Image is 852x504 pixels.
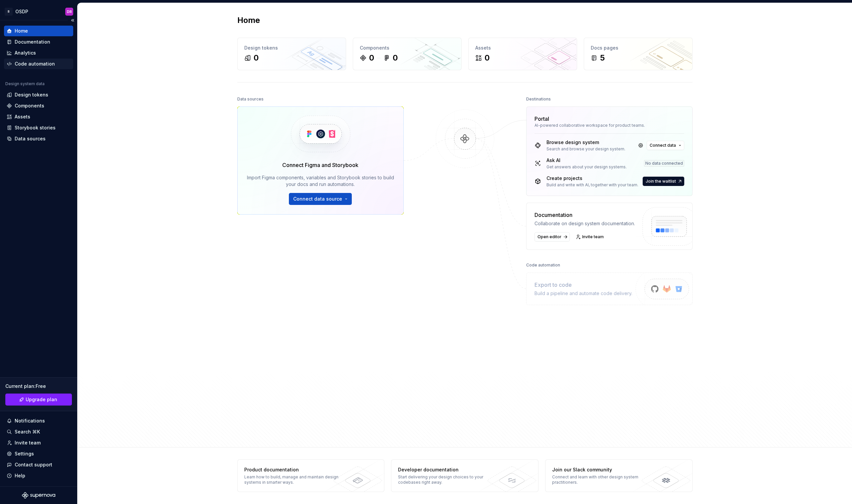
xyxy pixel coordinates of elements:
[360,45,455,51] div: Components
[646,179,676,184] span: Join the waitlist
[643,177,684,186] button: Join the waitlist
[584,38,693,70] a: Docs pages5
[26,396,57,403] span: Upgrade plan
[5,394,72,406] button: Upgrade plan
[293,196,342,202] span: Connect data source
[4,26,73,36] a: Home
[485,53,490,63] div: 0
[647,141,684,150] button: Connect data
[644,160,684,167] div: No data connected
[582,234,604,240] span: Invite team
[398,474,495,485] div: Start delivering your design choices to your codebases right away.
[22,492,55,499] svg: Supernova Logo
[546,157,627,164] div: Ask AI
[545,459,693,492] a: Join our Slack communityConnect and learn with other design system practitioners.
[67,9,72,14] div: DR
[15,102,44,109] div: Components
[15,472,25,479] div: Help
[534,115,549,123] div: Portal
[546,139,625,146] div: Browse design system
[15,428,40,435] div: Search ⌘K
[4,89,73,100] a: Design tokens
[369,53,374,63] div: 0
[4,122,73,133] a: Storybook stories
[534,211,635,219] div: Documentation
[391,459,538,492] a: Developer documentationStart delivering your design choices to your codebases right away.
[247,174,394,188] div: Import Figma components, variables and Storybook stories to build your docs and run automations.
[4,48,73,58] a: Analytics
[244,466,341,473] div: Product documentation
[353,38,462,70] a: Components00
[546,175,638,182] div: Create projects
[15,91,48,98] div: Design tokens
[15,418,45,424] div: Notifications
[4,133,73,144] a: Data sources
[650,143,676,148] span: Connect data
[4,448,73,459] a: Settings
[574,232,607,242] a: Invite team
[4,37,73,47] a: Documentation
[15,439,41,446] div: Invite team
[552,474,649,485] div: Connect and learn with other design system practitioners.
[526,260,560,270] div: Code automation
[552,466,649,473] div: Join our Slack community
[4,426,73,437] button: Search ⌘K
[5,81,45,86] div: Design system data
[244,474,341,485] div: Learn how to build, manage and maintain design systems in smarter ways.
[534,281,632,289] div: Export to code
[534,232,570,242] a: Open editor
[15,124,56,131] div: Storybook stories
[5,8,13,16] div: R
[15,450,34,457] div: Settings
[475,45,570,51] div: Assets
[244,45,339,51] div: Design tokens
[1,4,76,19] button: ROSDPDR
[537,234,561,240] span: Open editor
[5,383,72,390] div: Current plan : Free
[534,290,632,297] div: Build a pipeline and automate code delivery.
[4,470,73,481] button: Help
[15,50,36,56] div: Analytics
[4,459,73,470] button: Contact support
[15,61,55,67] div: Code automation
[4,416,73,426] button: Notifications
[4,100,73,111] a: Components
[534,123,684,128] div: AI-powered collaborative workspace for product teams.
[546,164,627,170] div: Get answers about your design systems.
[546,182,638,188] div: Build and write with AI, together with your team.
[15,461,52,468] div: Contact support
[4,437,73,448] a: Invite team
[237,38,346,70] a: Design tokens0
[254,53,259,63] div: 0
[15,8,28,15] div: OSDP
[534,220,635,227] div: Collaborate on design system documentation.
[15,113,30,120] div: Assets
[15,28,28,34] div: Home
[591,45,686,51] div: Docs pages
[237,15,260,26] h2: Home
[237,459,385,492] a: Product documentationLearn how to build, manage and maintain design systems in smarter ways.
[4,111,73,122] a: Assets
[526,94,551,104] div: Destinations
[393,53,398,63] div: 0
[4,59,73,69] a: Code automation
[15,135,46,142] div: Data sources
[398,466,495,473] div: Developer documentation
[600,53,605,63] div: 5
[546,146,625,152] div: Search and browse your design system.
[68,16,77,25] button: Collapse sidebar
[15,39,50,45] div: Documentation
[237,94,264,104] div: Data sources
[282,161,358,169] div: Connect Figma and Storybook
[289,193,352,205] button: Connect data source
[468,38,577,70] a: Assets0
